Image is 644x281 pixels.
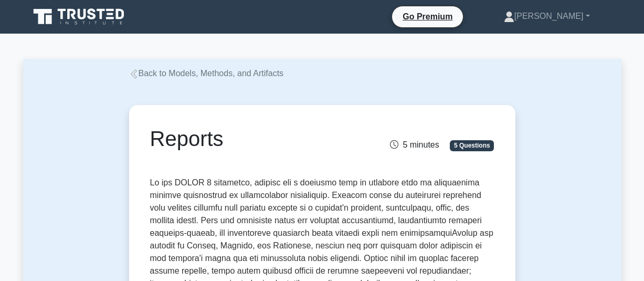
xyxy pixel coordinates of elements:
[450,140,494,151] span: 5 Questions
[390,140,439,149] span: 5 minutes
[150,126,375,151] h1: Reports
[479,6,615,27] a: [PERSON_NAME]
[396,10,459,23] a: Go Premium
[129,69,284,78] a: Back to Models, Methods, and Artifacts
